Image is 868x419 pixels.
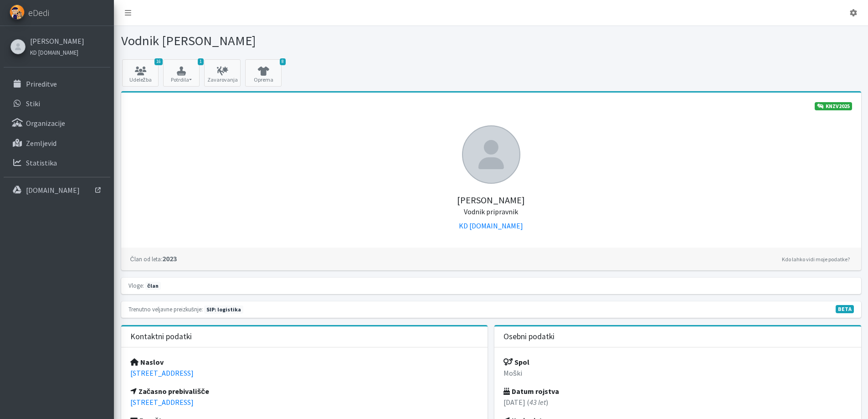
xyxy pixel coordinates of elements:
small: Vloge: [128,282,144,289]
p: Statistika [26,158,57,167]
a: [DOMAIN_NAME] [4,181,110,199]
h3: Kontaktni podatki [130,332,192,341]
p: Moški [503,367,852,378]
a: [PERSON_NAME] [30,36,84,47]
strong: 2023 [130,254,177,263]
a: Zemljevid [4,134,110,152]
span: 1 [198,58,204,65]
strong: Naslov [130,357,164,367]
a: KD [DOMAIN_NAME] [30,47,84,57]
h5: [PERSON_NAME] [130,184,852,217]
a: [STREET_ADDRESS] [130,398,194,407]
p: Zemljevid [26,139,56,148]
p: [DOMAIN_NAME] [26,186,80,195]
a: 16 Udeležba [122,59,159,87]
span: 8 [280,58,286,65]
a: [STREET_ADDRESS] [130,368,194,378]
span: Naslednja preizkušnja: pomlad 2026 [204,305,243,314]
p: Organizacije [26,119,65,128]
strong: Datum rojstva [503,387,559,396]
h1: Vodnik [PERSON_NAME] [121,33,488,49]
small: Član od leta: [130,255,162,263]
span: član [145,282,161,290]
span: eDedi [28,6,49,20]
small: KD [DOMAIN_NAME] [30,49,78,56]
span: V fazi razvoja [836,305,854,313]
small: Trenutno veljavne preizkušnje: [128,305,203,313]
a: Kdo lahko vidi moje podatke? [780,254,852,265]
a: Zavarovanja [204,59,241,87]
button: 1 Potrdila [163,59,200,87]
a: Stiki [4,94,110,113]
a: KNZV2025 [815,102,852,110]
a: 8 Oprema [245,59,282,87]
strong: Spol [503,357,529,367]
em: 43 let [529,398,546,407]
a: Statistika [4,154,110,172]
img: eDedi [10,5,25,20]
small: Vodnik pripravnik [464,207,518,216]
p: Stiki [26,99,40,108]
a: Organizacije [4,114,110,132]
h3: Osebni podatki [503,332,555,341]
a: Prireditve [4,75,110,93]
span: 16 [154,58,163,65]
strong: Začasno prebivališče [130,387,210,396]
p: [DATE] ( ) [503,397,852,408]
a: KD [DOMAIN_NAME] [459,221,523,230]
p: Prireditve [26,79,57,88]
